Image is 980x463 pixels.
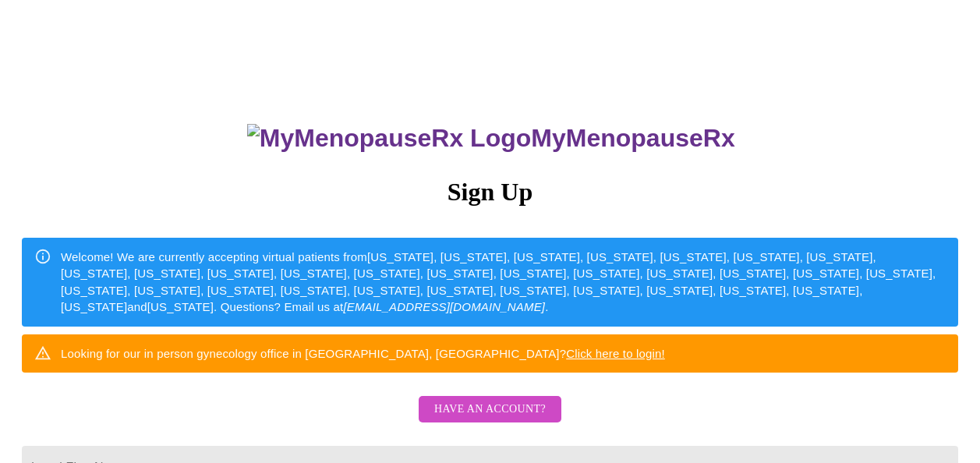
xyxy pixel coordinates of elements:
span: Have an account? [434,400,546,419]
img: MyMenopauseRx Logo [247,124,531,153]
div: Looking for our in person gynecology office in [GEOGRAPHIC_DATA], [GEOGRAPHIC_DATA]? [61,339,665,368]
h3: MyMenopauseRx [24,124,959,153]
div: Welcome! We are currently accepting virtual patients from [US_STATE], [US_STATE], [US_STATE], [US... [61,242,946,322]
em: [EMAIL_ADDRESS][DOMAIN_NAME] [343,300,545,313]
h3: Sign Up [22,178,958,207]
a: Have an account? [415,413,565,426]
a: Click here to login! [566,347,665,360]
button: Have an account? [419,396,561,423]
